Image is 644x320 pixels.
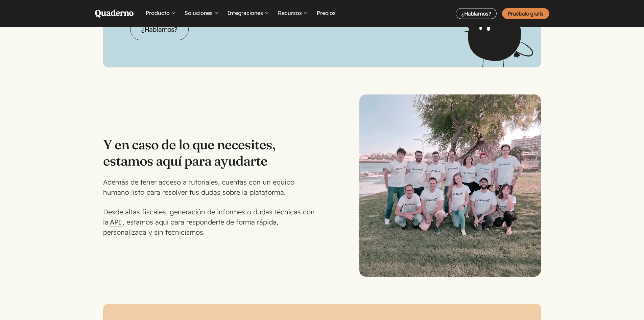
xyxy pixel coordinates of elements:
p: Además de tener acceso a tutoriales, cuentas con un equipo humano listo para resolver tus dudas s... [103,177,322,197]
a: ¿Hablamos? [456,8,497,19]
p: Desde altas fiscales, generación de informes o dudas técnicas con la , estamos aquí para responde... [103,207,322,237]
abbr: Application Programming Interface [110,218,121,226]
h3: Y en caso de lo que necesites, estamos aquí para ayudarte [103,136,322,169]
a: ¿Hablamos? [130,19,189,40]
a: API [109,218,123,227]
img: Quaderno team in 2023 [359,94,541,277]
a: Pruébalo gratis [502,8,549,19]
